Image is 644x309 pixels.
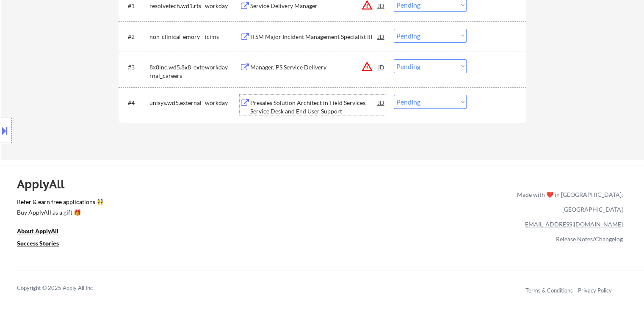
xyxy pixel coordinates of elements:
[377,95,386,110] div: JD
[149,33,205,41] div: non-clinical-emory
[377,59,386,74] div: JD
[250,99,378,115] div: Presales Solution Architect in Field Services, Service Desk and End User Support
[17,239,70,249] a: Success Stories
[149,2,205,10] div: resolvetech.wd1.rts
[17,226,70,237] a: About ApplyAll
[525,287,573,294] a: Terms & Conditions
[205,63,240,72] div: workday
[205,2,240,10] div: workday
[361,61,373,72] button: warning_amber
[17,240,59,247] u: Success Stories
[250,33,378,41] div: ITSM Major Incident Management Specialist III
[17,210,102,215] div: Buy ApplyAll as a gift 🎁
[556,235,623,243] a: Release Notes/Changelog
[149,99,205,107] div: unisys.wd5.external
[514,187,623,217] div: Made with ❤️ in [GEOGRAPHIC_DATA], [GEOGRAPHIC_DATA]
[578,287,612,294] a: Privacy Policy
[17,208,102,218] a: Buy ApplyAll as a gift 🎁
[149,63,205,80] div: 8x8inc.wd5.8x8_external_careers
[17,284,114,292] div: Copyright © 2025 Apply All Inc
[205,33,240,41] div: icims
[523,221,623,228] a: [EMAIL_ADDRESS][DOMAIN_NAME]
[250,2,378,10] div: Service Delivery Manager
[250,63,378,72] div: Manager, PS Service Delivery
[17,227,58,235] u: About ApplyAll
[128,2,143,10] div: #1
[128,33,143,41] div: #2
[17,199,340,208] a: Refer & earn free applications 👯‍♀️
[205,99,240,107] div: workday
[377,29,386,44] div: JD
